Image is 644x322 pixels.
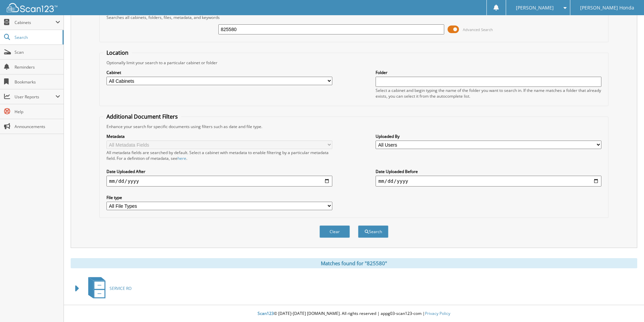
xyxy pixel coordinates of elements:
[106,169,332,174] label: Date Uploaded After
[376,133,601,139] label: Uploaded By
[610,290,644,322] iframe: Chat Widget
[103,124,605,129] div: Enhance your search for specific documents using filters such as date and file type.
[425,311,450,316] a: Privacy Policy
[15,124,60,129] span: Announcements
[516,6,554,10] span: [PERSON_NAME]
[15,94,55,100] span: User Reports
[580,6,634,10] span: [PERSON_NAME] Honda
[103,49,132,56] legend: Location
[15,64,60,70] span: Reminders
[376,70,601,75] label: Folder
[103,60,605,66] div: Optionally limit your search to a particular cabinet or folder
[106,176,332,187] input: start
[15,109,60,115] span: Help
[84,275,132,302] a: SERVICE RO
[106,133,332,139] label: Metadata
[15,49,60,55] span: Scan
[319,225,350,238] button: Clear
[106,70,332,75] label: Cabinet
[376,176,601,187] input: end
[64,305,644,322] div: © [DATE]-[DATE] [DOMAIN_NAME]. All rights reserved | appg03-scan123-com |
[103,15,605,20] div: Searches all cabinets, folders, files, metadata, and keywords
[15,34,59,40] span: Search
[110,286,132,291] span: SERVICE RO
[177,155,186,161] a: here
[376,88,601,99] div: Select a cabinet and begin typing the name of the folder you want to search in. If the name match...
[15,79,60,85] span: Bookmarks
[106,150,332,161] div: All metadata fields are searched by default. Select a cabinet with metadata to enable filtering b...
[7,3,57,12] img: scan123-logo-white.svg
[463,27,493,32] span: Advanced Search
[103,113,181,120] legend: Additional Document Filters
[15,20,55,25] span: Cabinets
[376,169,601,174] label: Date Uploaded Before
[106,195,332,200] label: File type
[71,258,637,268] div: Matches found for "825580"
[258,311,274,316] span: Scan123
[358,225,388,238] button: Search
